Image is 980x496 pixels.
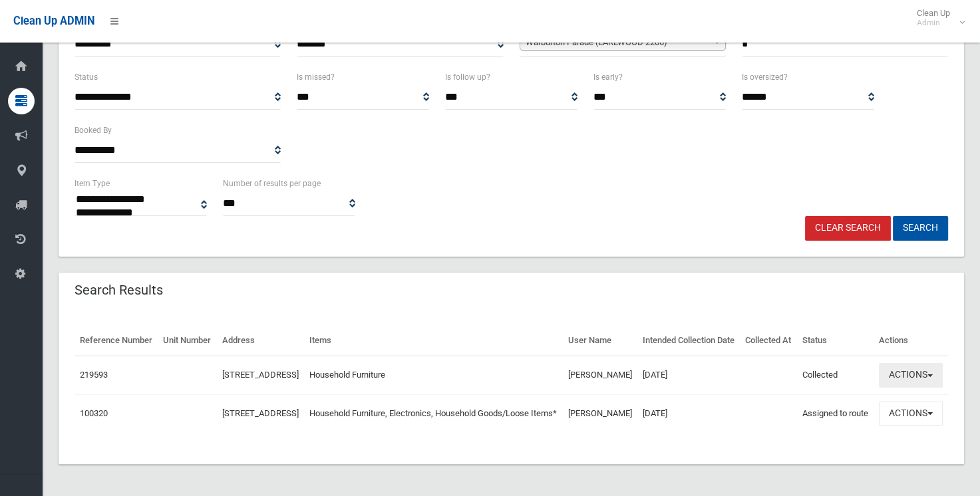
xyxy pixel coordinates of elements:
td: [DATE] [637,394,740,432]
label: Is missed? [297,70,335,84]
label: Is early? [593,70,623,84]
label: Is oversized? [742,70,788,84]
th: Address [216,326,303,356]
td: [PERSON_NAME] [563,356,637,394]
label: Booked By [75,123,112,138]
span: Clean Up ADMIN [13,15,94,27]
small: Admin [917,18,950,28]
td: Collected [796,356,873,394]
header: Search Results [59,277,179,303]
td: Assigned to route [796,394,873,432]
a: [STREET_ADDRESS] [222,370,298,380]
button: Actions [879,402,943,426]
button: Search [893,216,948,241]
button: Actions [879,363,943,388]
th: Collected At [740,326,796,356]
td: [DATE] [637,356,740,394]
th: Unit Number [158,326,216,356]
th: Reference Number [75,326,158,356]
th: Actions [874,326,948,356]
th: Items [304,326,563,356]
label: Item Type [75,176,110,191]
a: Clear Search [805,216,891,241]
th: User Name [563,326,637,356]
th: Status [796,326,873,356]
a: 219593 [80,370,108,380]
a: [STREET_ADDRESS] [222,408,298,418]
label: Is follow up? [445,70,490,84]
td: Household Furniture, Electronics, Household Goods/Loose Items* [304,394,563,432]
td: Household Furniture [304,356,563,394]
span: Warburton Parade (EARLWOOD 2206) [526,35,708,51]
label: Number of results per page [223,176,321,191]
label: Status [75,70,98,84]
td: [PERSON_NAME] [563,394,637,432]
a: 100320 [80,408,108,418]
th: Intended Collection Date [637,326,740,356]
span: Clean Up [910,8,963,28]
